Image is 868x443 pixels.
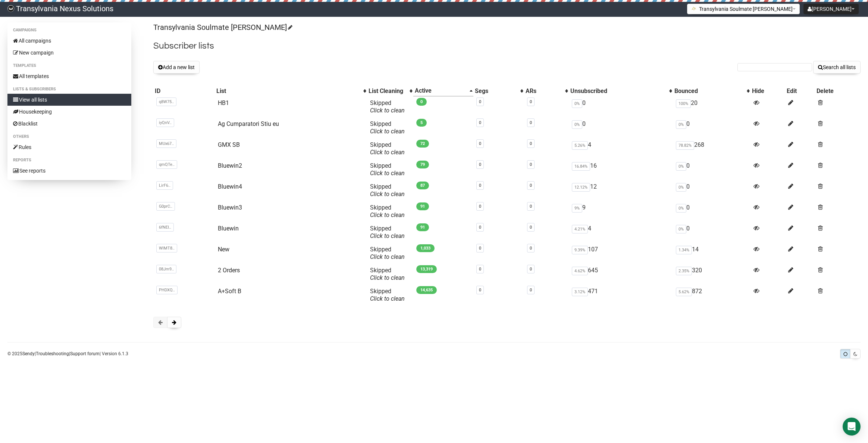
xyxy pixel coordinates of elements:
[370,99,405,114] span: Skipped
[787,87,813,95] div: Edit
[370,246,405,260] span: Skipped
[370,149,405,156] a: Click to clean
[7,35,131,47] a: All campaigns
[673,180,751,201] td: 0
[370,170,405,177] a: Click to clean
[218,225,239,232] a: Bluewin
[7,165,131,177] a: See reports
[153,86,215,96] th: ID: No sort applied, sorting is disabled
[572,141,588,150] span: 5.26%
[673,264,751,285] td: 320
[572,288,588,296] span: 3.12%
[479,120,481,125] a: 0
[22,351,35,356] a: Sendy
[370,183,405,198] span: Skipped
[479,204,481,209] a: 0
[416,161,429,168] span: 79
[479,225,481,230] a: 0
[673,138,751,159] td: 268
[479,99,481,104] a: 0
[218,267,240,274] a: 2 Orders
[413,86,473,96] th: Active: Ascending sort applied, activate to apply a descending sort
[416,244,435,252] span: 1,033
[367,86,413,96] th: List Cleaning: No sort applied, activate to apply an ascending sort
[524,86,569,96] th: ARs: No sort applied, activate to apply an ascending sort
[569,180,673,201] td: 12
[369,87,406,95] div: List Cleaning
[673,285,751,306] td: 872
[370,128,405,135] a: Click to clean
[817,87,859,95] div: Delete
[569,201,673,222] td: 9
[569,159,673,180] td: 16
[416,265,437,273] span: 13,319
[752,87,784,95] div: Hide
[479,162,481,167] a: 0
[370,253,405,260] a: Click to clean
[156,160,177,169] span: qmQTe..
[156,181,173,190] span: LirF6..
[218,120,279,127] a: Ag Cumparatori Stiu eu
[218,162,242,169] a: Bluewin2
[156,265,176,273] span: 08Jm9..
[673,159,751,180] td: 0
[216,87,360,95] div: List
[416,140,429,148] span: 72
[530,141,532,146] a: 0
[7,61,131,70] li: Templates
[530,162,532,167] a: 0
[370,107,405,114] a: Click to clean
[156,286,178,294] span: PHDXQ..
[843,418,861,436] div: Open Intercom Messenger
[530,204,532,209] a: 0
[7,26,131,35] li: Campaigns
[370,232,405,239] a: Click to clean
[569,138,673,159] td: 4
[572,225,588,233] span: 4.21%
[530,120,532,125] a: 0
[218,99,229,106] a: HB1
[530,288,532,292] a: 0
[676,162,686,171] span: 0%
[530,225,532,230] a: 0
[572,99,582,108] span: 0%
[156,202,175,211] span: G0prC..
[416,119,427,127] span: 5
[7,141,131,153] a: Rules
[370,211,405,219] a: Click to clean
[479,267,481,272] a: 0
[7,70,131,82] a: All templates
[156,244,177,253] span: WlMT8..
[156,223,174,232] span: 6fNEI..
[7,106,131,118] a: Housekeeping
[803,4,859,14] button: [PERSON_NAME]
[475,87,517,95] div: Segs
[785,86,815,96] th: Edit: No sort applied, sorting is disabled
[156,139,176,148] span: MUx67..
[687,4,800,14] button: Transylvania Soulmate [PERSON_NAME]
[572,246,588,254] span: 9.39%
[473,86,524,96] th: Segs: No sort applied, activate to apply an ascending sort
[479,288,481,292] a: 0
[673,201,751,222] td: 0
[153,39,861,53] h2: Subscriber lists
[36,351,69,356] a: Troubleshooting
[676,183,686,192] span: 0%
[416,223,429,231] span: 91
[530,183,532,188] a: 0
[416,182,429,189] span: 87
[153,61,200,74] button: Add a new list
[479,183,481,188] a: 0
[569,222,673,243] td: 4
[70,351,100,356] a: Support forum
[479,141,481,146] a: 0
[215,86,367,96] th: List: No sort applied, activate to apply an ascending sort
[218,246,229,253] a: New
[673,86,751,96] th: Bounced: No sort applied, activate to apply an ascending sort
[156,118,174,127] span: iyQnV..
[676,267,692,275] span: 2.35%
[218,204,242,211] a: Bluewin3
[7,118,131,130] a: Blacklist
[370,267,405,281] span: Skipped
[676,204,686,213] span: 0%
